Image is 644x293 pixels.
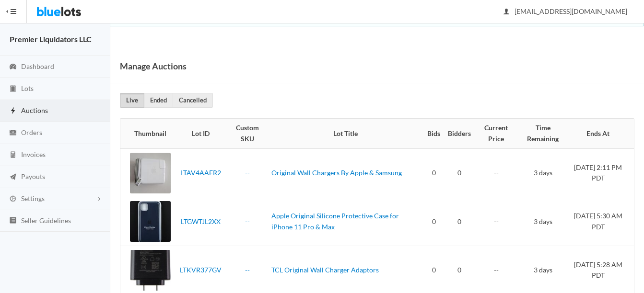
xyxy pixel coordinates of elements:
td: -- [475,197,518,246]
th: Ends At [568,119,634,148]
a: Cancelled [173,93,213,108]
td: 3 days [518,148,568,197]
a: Apple Original Silicone Protective Case for iPhone 11 Pro & Max [271,212,399,231]
th: Lot ID [175,119,227,148]
th: Time Remaining [518,119,568,148]
ion-icon: cog [8,195,18,204]
ion-icon: flash [8,107,18,116]
th: Bidders [444,119,475,148]
h1: Manage Auctions [120,59,187,73]
th: Current Price [475,119,518,148]
ion-icon: cash [8,129,18,138]
ion-icon: list box [8,216,18,225]
a: -- [245,217,250,225]
a: Original Wall Chargers By Apple & Samsung [271,169,402,177]
td: -- [475,148,518,197]
ion-icon: speedometer [8,63,18,72]
span: Invoices [21,150,46,158]
th: Lot Title [268,119,423,148]
ion-icon: clipboard [8,85,18,94]
span: Lots [21,84,34,92]
th: Custom SKU [227,119,268,148]
a: Ended [144,93,173,108]
td: 0 [444,148,475,197]
ion-icon: calculator [8,151,18,160]
a: LTKVR377GV [180,266,222,274]
a: TCL Original Wall Charger Adaptors [271,266,379,274]
a: LTAV4AAFR2 [180,169,221,177]
td: 3 days [518,197,568,246]
td: 0 [444,197,475,246]
th: Bids [423,119,444,148]
span: [EMAIL_ADDRESS][DOMAIN_NAME] [504,7,627,15]
span: Auctions [21,106,48,114]
td: 0 [423,197,444,246]
a: LTGWTJL2XX [181,217,221,225]
a: Live [120,93,144,108]
td: 0 [423,148,444,197]
span: Seller Guidelines [21,216,71,225]
span: Orders [21,128,42,136]
a: -- [245,266,250,274]
span: Dashboard [21,62,54,70]
span: Settings [21,194,45,203]
td: [DATE] 2:11 PM PDT [568,148,634,197]
ion-icon: person [502,8,511,17]
strong: Premier Liquidators LLC [10,34,92,44]
td: [DATE] 5:30 AM PDT [568,197,634,246]
ion-icon: paper plane [8,173,18,182]
a: -- [245,169,250,177]
span: Payouts [21,172,45,180]
th: Thumbnail [120,119,175,148]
